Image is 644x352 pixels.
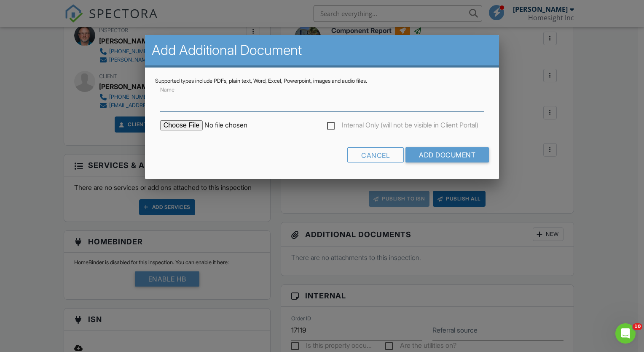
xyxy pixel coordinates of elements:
[152,42,492,59] h2: Add Additional Document
[327,121,478,132] label: Internal Only (will not be visible in Client Portal)
[615,323,636,344] iframe: Intercom live chat
[633,323,642,330] span: 10
[160,86,174,94] label: Name
[405,147,489,162] input: Add Document
[347,147,404,162] div: Cancel
[155,78,489,84] div: Supported types include PDFs, plain text, Word, Excel, Powerpoint, images and audio files.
